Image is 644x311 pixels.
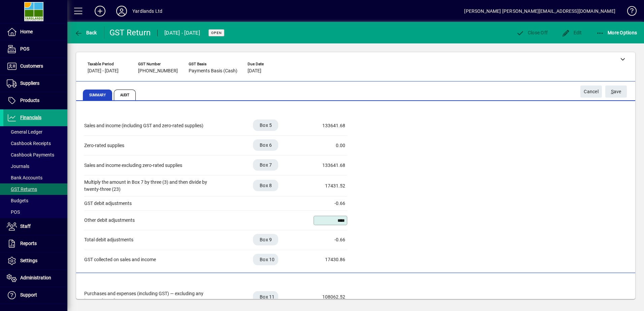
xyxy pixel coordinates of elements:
[3,92,67,109] a: Products
[20,223,31,229] span: Staff
[74,30,97,35] span: Back
[111,5,132,17] button: Profile
[3,252,67,269] a: Settings
[260,122,272,129] span: Box 5
[611,86,621,97] span: ave
[248,68,261,74] span: [DATE]
[260,236,272,243] span: Box 9
[516,30,548,35] span: Close Off
[312,142,345,149] div: 0.00
[312,200,345,207] div: -0.66
[3,218,67,235] a: Staff
[20,98,39,103] span: Products
[3,195,67,206] a: Budgets
[584,86,599,97] span: Cancel
[20,80,39,86] span: Suppliers
[132,6,162,16] div: Yardlands Ltd
[20,275,51,280] span: Administration
[3,41,67,58] a: POS
[84,256,219,263] div: GST collected on sales and income
[3,149,67,161] a: Cashbook Payments
[514,27,549,39] button: Close Off
[3,24,67,40] a: Home
[84,162,219,169] div: Sales and income excluding zero-rated supplies
[611,89,614,94] span: S
[83,90,112,100] span: Summary
[464,6,615,16] div: [PERSON_NAME] [PERSON_NAME][EMAIL_ADDRESS][DOMAIN_NAME]
[580,85,602,98] button: Cancel
[7,209,20,215] span: POS
[84,217,219,224] div: Other debit adjustments
[3,75,67,92] a: Suppliers
[7,164,29,169] span: Journals
[605,85,627,98] button: Save
[88,68,119,74] span: [DATE] - [DATE]
[3,287,67,304] a: Support
[20,46,29,51] span: POS
[211,31,222,35] span: Open
[622,1,636,23] a: Knowledge Base
[3,270,67,286] a: Administration
[260,293,275,300] span: Box 11
[20,241,37,246] span: Reports
[3,126,67,138] a: General Ledger
[73,27,99,39] button: Back
[189,68,237,74] span: Payments Basis (Cash)
[7,152,54,158] span: Cashbook Payments
[7,198,28,203] span: Budgets
[84,236,219,243] div: Total debit adjustments
[84,200,219,207] div: GST debit adjustments
[7,186,37,192] span: GST Returns
[3,138,67,149] a: Cashbook Receipts
[20,29,33,34] span: Home
[312,236,345,243] div: -0.66
[20,292,37,298] span: Support
[84,290,219,304] div: Purchases and expenses (including GST) — excluding any imported goods
[7,129,42,135] span: General Ledger
[562,30,582,35] span: Edit
[84,179,219,193] div: Multiply the amount in Box 7 by three (3) and then divide by twenty-three (23)
[3,58,67,75] a: Customers
[7,175,42,180] span: Bank Accounts
[20,63,43,69] span: Customers
[67,27,104,39] app-page-header-button: Back
[312,162,345,169] div: 133641.68
[3,161,67,172] a: Journals
[3,206,67,218] a: POS
[138,68,178,74] span: [PHONE_NUMBER]
[596,30,637,35] span: More Options
[84,122,219,129] div: Sales and income (including GST and zero-rated supplies)
[260,182,272,189] span: Box 8
[164,28,200,38] div: [DATE] - [DATE]
[594,27,639,39] button: More Options
[84,142,219,149] div: Zero-rated supplies
[312,182,345,189] div: 17431.52
[560,27,584,39] button: Edit
[7,141,51,146] span: Cashbook Receipts
[20,258,37,263] span: Settings
[312,293,345,301] div: 108062.52
[312,256,345,263] div: 17430.86
[3,183,67,195] a: GST Returns
[109,27,151,38] div: GST Return
[114,90,136,100] span: Audit
[260,162,272,168] span: Box 7
[3,235,67,252] a: Reports
[3,172,67,183] a: Bank Accounts
[260,142,272,148] span: Box 6
[312,122,345,129] div: 133641.68
[260,256,275,263] span: Box 10
[89,5,111,17] button: Add
[20,115,41,120] span: Financials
